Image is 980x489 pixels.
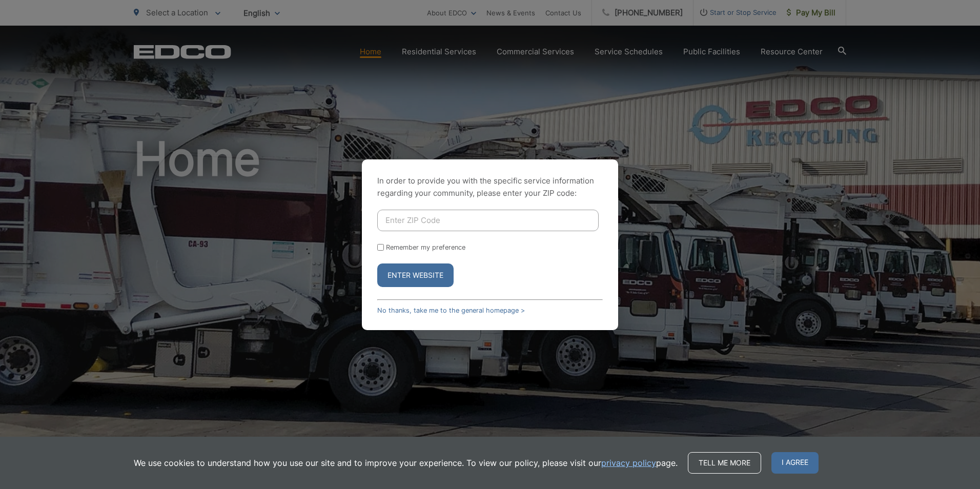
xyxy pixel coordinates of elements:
a: Tell me more [688,452,761,474]
button: Enter Website [377,263,454,287]
input: Enter ZIP Code [377,210,599,231]
p: In order to provide you with the specific service information regarding your community, please en... [377,175,603,199]
p: We use cookies to understand how you use our site and to improve your experience. To view our pol... [134,457,678,469]
label: Remember my preference [386,243,465,251]
span: I agree [771,452,819,474]
a: No thanks, take me to the general homepage > [377,307,525,314]
a: privacy policy [601,457,656,469]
